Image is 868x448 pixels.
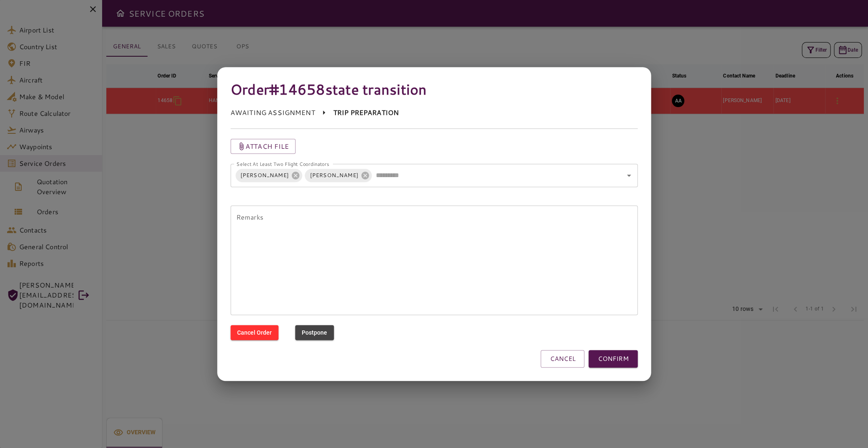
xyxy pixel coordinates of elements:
p: TRIP PREPARATION [333,108,399,118]
p: AWAITING ASSIGNMENT [230,108,315,118]
label: Select At Least Two Flight Coordinators [236,160,329,167]
button: Open [623,170,635,181]
span: [PERSON_NAME] [305,170,363,180]
button: Cancel Order [230,325,278,340]
button: CONFIRM [588,350,638,368]
button: CANCEL [540,350,584,368]
button: Attach file [230,139,296,154]
div: [PERSON_NAME] [305,169,372,182]
span: [PERSON_NAME] [235,170,294,180]
div: [PERSON_NAME] [235,169,303,182]
p: Attach file [245,141,289,151]
h4: Order #14658 state transition [230,80,638,98]
button: Postpone [295,325,334,340]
